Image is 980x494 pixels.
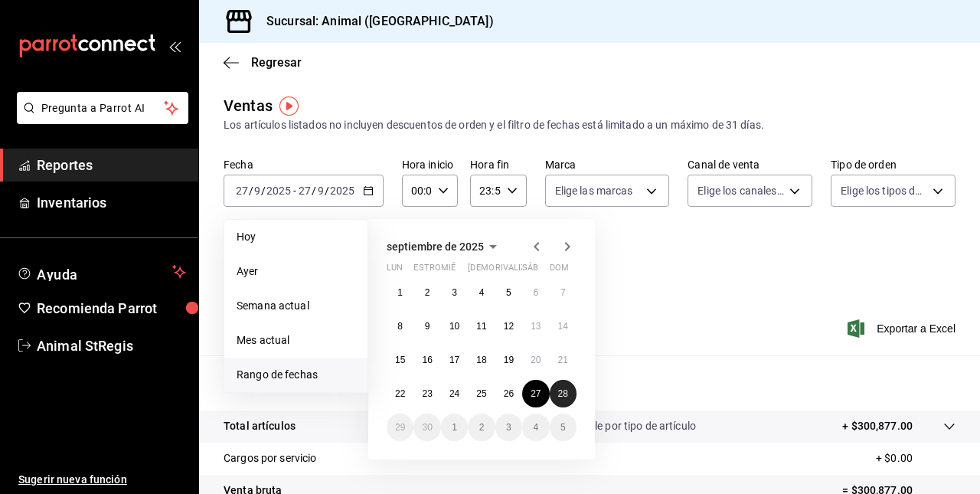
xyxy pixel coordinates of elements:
[168,40,181,52] button: open_drawer_menu
[531,355,541,365] abbr: 20 de septiembre de 2025
[550,312,577,340] button: 14 de septiembre de 2025
[422,422,432,433] abbr: 30 de septiembre de 2025
[877,322,955,335] font: Exportar a Excel
[550,263,569,279] abbr: domingo
[495,312,522,340] button: 12 de septiembre de 2025
[468,263,558,279] abbr: jueves
[495,414,522,441] button: 3 de octubre de 2025
[550,380,577,407] button: 28 de septiembre de 2025
[317,185,325,197] input: --
[253,185,261,197] input: --
[37,338,133,354] font: Animal StRegis
[224,55,302,70] button: Regresar
[425,287,430,298] abbr: 2 de septiembre de 2025
[325,185,329,197] span: /
[413,263,462,279] abbr: martes
[387,263,403,279] abbr: lunes
[387,237,502,256] button: septiembre de 2025
[387,414,413,441] button: 29 de septiembre de 2025
[468,380,495,407] button: 25 de septiembre de 2025
[522,263,538,279] abbr: sábado
[479,422,485,433] abbr: 2 de octubre de 2025
[449,388,459,399] abbr: 24 de septiembre de 2025
[413,312,440,340] button: 9 de septiembre de 2025
[413,346,440,374] button: 16 de septiembre de 2025
[449,321,459,332] abbr: 10 de septiembre de 2025
[422,355,432,365] abbr: 16 de septiembre de 2025
[560,287,566,298] abbr: 7 de septiembre de 2025
[237,263,355,280] span: Ayer
[550,279,577,306] button: 7 de septiembre de 2025
[479,287,485,298] abbr: 4 de septiembre de 2025
[441,263,456,279] abbr: miércoles
[533,422,538,433] abbr: 4 de octubre de 2025
[387,240,484,253] span: septiembre de 2025
[237,298,355,314] span: Semana actual
[37,157,93,173] font: Reportes
[266,185,292,197] input: ----
[425,321,430,332] abbr: 9 de septiembre de 2025
[841,183,927,198] span: Elige los tipos de orden
[422,388,432,399] abbr: 23 de septiembre de 2025
[237,229,355,245] span: Hoy
[560,422,566,433] abbr: 5 de octubre de 2025
[470,159,526,170] label: Hora fin
[329,185,355,197] input: ----
[697,183,784,198] span: Elige los canales de venta
[506,287,511,298] abbr: 5 de septiembre de 2025
[224,117,955,133] div: Los artículos listados no incluyen descuentos de orden y el filtro de fechas está limitado a un m...
[293,185,296,197] span: -
[441,279,468,306] button: 3 de septiembre de 2025
[522,279,549,306] button: 6 de septiembre de 2025
[224,450,317,466] p: Cargos por servicio
[387,279,413,306] button: 1 de septiembre de 2025
[441,346,468,374] button: 17 de septiembre de 2025
[441,312,468,340] button: 10 de septiembre de 2025
[387,346,413,374] button: 15 de septiembre de 2025
[387,312,413,340] button: 8 de septiembre de 2025
[413,279,440,306] button: 2 de septiembre de 2025
[37,300,157,316] font: Recomienda Parrot
[476,321,486,332] abbr: 11 de septiembre de 2025
[452,287,457,298] abbr: 3 de septiembre de 2025
[495,279,522,306] button: 5 de septiembre de 2025
[558,355,568,365] abbr: 21 de septiembre de 2025
[495,263,537,279] abbr: viernes
[468,414,495,441] button: 2 de octubre de 2025
[495,346,522,374] button: 19 de septiembre de 2025
[298,185,312,197] input: --
[522,380,549,407] button: 27 de septiembre de 2025
[413,414,440,441] button: 30 de septiembre de 2025
[395,355,405,365] abbr: 15 de septiembre de 2025
[468,279,495,306] button: 4 de septiembre de 2025
[397,287,403,298] abbr: 1 de septiembre de 2025
[279,97,299,116] button: Marcador de información sobre herramientas
[504,355,514,365] abbr: 19 de septiembre de 2025
[522,312,549,340] button: 13 de septiembre de 2025
[237,332,355,348] span: Mes actual
[531,388,541,399] abbr: 27 de septiembre de 2025
[37,263,166,281] span: Ayuda
[235,185,249,197] input: --
[402,159,458,170] label: Hora inicio
[531,321,541,332] abbr: 13 de septiembre de 2025
[468,346,495,374] button: 18 de septiembre de 2025
[249,185,253,197] span: /
[395,422,405,433] abbr: 29 de septiembre de 2025
[504,388,514,399] abbr: 26 de septiembre de 2025
[37,195,106,211] font: Inventarios
[254,12,494,31] h3: Sucursal: Animal ([GEOGRAPHIC_DATA])
[441,380,468,407] button: 24 de septiembre de 2025
[506,422,511,433] abbr: 3 de octubre de 2025
[522,414,549,441] button: 4 de octubre de 2025
[533,287,538,298] abbr: 6 de septiembre de 2025
[11,111,188,127] a: Pregunta a Parrot AI
[476,355,486,365] abbr: 18 de septiembre de 2025
[397,321,403,332] abbr: 8 de septiembre de 2025
[831,159,955,170] label: Tipo de orden
[17,92,188,124] button: Pregunta a Parrot AI
[504,321,514,332] abbr: 12 de septiembre de 2025
[251,55,302,70] span: Regresar
[413,380,440,407] button: 23 de septiembre de 2025
[224,159,384,170] label: Fecha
